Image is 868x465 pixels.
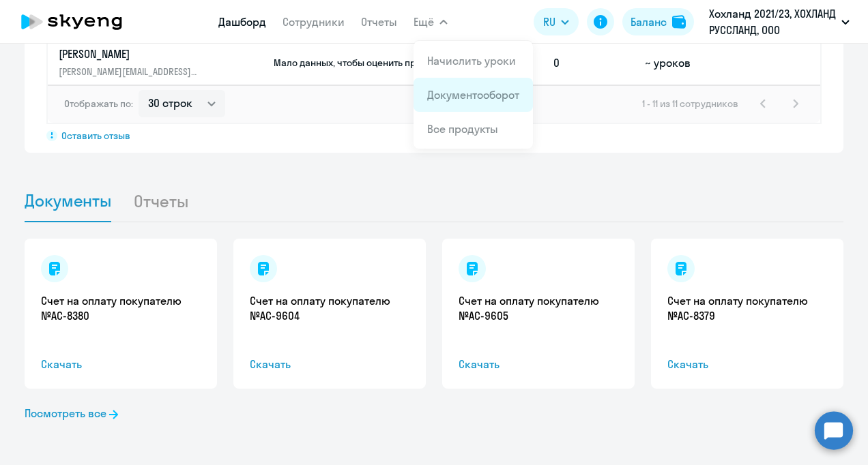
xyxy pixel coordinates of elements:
a: Дашборд [218,15,266,29]
button: Ещё [414,8,448,35]
div: Баланс [631,14,667,30]
p: [PERSON_NAME][EMAIL_ADDRESS][DOMAIN_NAME] [59,64,199,79]
a: Документооборот [427,88,519,102]
span: Мало данных, чтобы оценить прогресс [274,57,448,69]
span: Отображать по: [64,97,133,110]
span: Оставить отзыв [61,130,130,142]
a: Счет на оплату покупателю №AC-9604 [250,293,409,323]
span: Скачать [250,356,409,372]
a: Счет на оплату покупателю №AC-8380 [41,293,201,323]
button: Балансbalance [622,8,694,35]
span: Ещё [414,14,434,30]
a: [PERSON_NAME][PERSON_NAME][EMAIL_ADDRESS][DOMAIN_NAME] [59,46,208,79]
a: Счет на оплату покупателю №AC-9605 [459,293,618,323]
a: Начислить уроки [427,54,516,67]
a: Счет на оплату покупателю №AC-8379 [667,293,827,323]
button: Хохланд 2021/23, ХОХЛАНД РУССЛАНД, ООО [702,5,856,38]
button: RU [534,8,579,35]
a: Отчеты [361,15,397,29]
a: Посмотреть все [25,405,118,421]
span: RU [543,14,555,30]
a: Сотрудники [283,15,345,29]
a: Все продукты [427,122,498,136]
span: Скачать [41,356,201,372]
td: 0 [548,41,639,85]
p: [PERSON_NAME] [59,46,199,61]
p: Хохланд 2021/23, ХОХЛАНД РУССЛАНД, ООО [709,5,836,38]
span: Скачать [667,356,827,372]
td: ~ уроков [639,41,722,85]
img: balance [672,15,686,29]
ul: Tabs [25,180,843,222]
span: Документы [25,190,111,211]
span: Скачать [459,356,618,372]
span: 1 - 11 из 11 сотрудников [642,97,738,110]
